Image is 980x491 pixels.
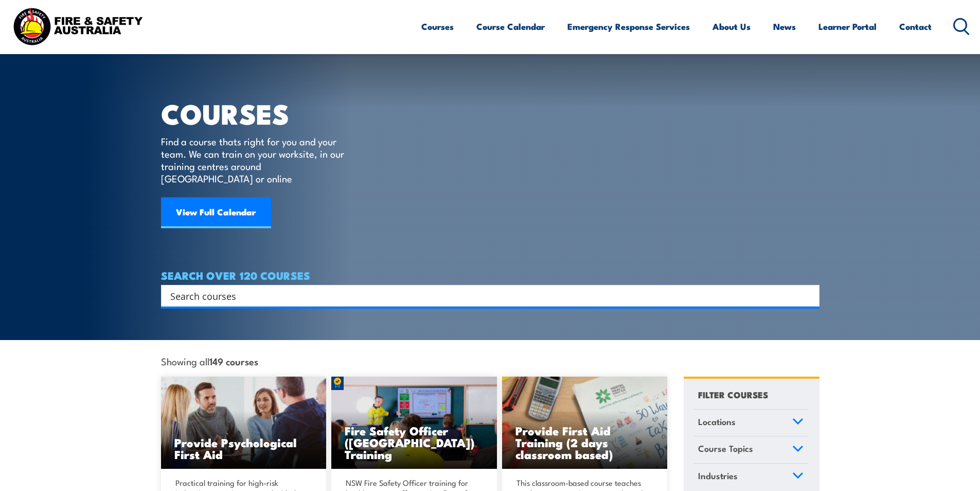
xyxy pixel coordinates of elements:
span: Course Topics [698,442,753,455]
input: Search input [170,288,797,303]
a: Fire Safety Officer ([GEOGRAPHIC_DATA]) Training [331,377,497,469]
a: News [773,13,796,40]
a: About Us [712,13,751,40]
a: Course Topics [693,436,808,463]
h3: Fire Safety Officer ([GEOGRAPHIC_DATA]) Training [345,425,484,460]
a: Course Calendar [476,13,545,40]
img: Mental Health First Aid Training (Standard) – Classroom [502,377,668,469]
a: Provide First Aid Training (2 days classroom based) [502,377,668,469]
h3: Provide First Aid Training (2 days classroom based) [515,425,654,460]
a: Industries [693,464,808,490]
a: Courses [421,13,454,40]
h3: Provide Psychological First Aid [174,436,313,460]
a: Locations [693,410,808,436]
h1: COURSES [161,101,359,125]
span: Locations [698,415,736,429]
p: Find a course thats right for you and your team. We can train on your worksite, in our training c... [161,135,349,184]
span: Industries [698,469,738,483]
span: Showing all [161,355,258,366]
h4: FILTER COURSES [698,387,768,401]
h4: SEARCH OVER 120 COURSES [161,269,819,281]
img: Mental Health First Aid Training Course from Fire & Safety Australia [161,377,327,469]
a: Emergency Response Services [567,13,690,40]
form: Search form [172,289,799,303]
img: Fire Safety Advisor [331,377,497,469]
button: Search magnifier button [801,289,816,303]
strong: 149 courses [209,354,258,368]
a: Learner Portal [818,13,877,40]
a: View Full Calendar [161,197,271,228]
a: Provide Psychological First Aid [161,377,327,469]
a: Contact [899,13,932,40]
